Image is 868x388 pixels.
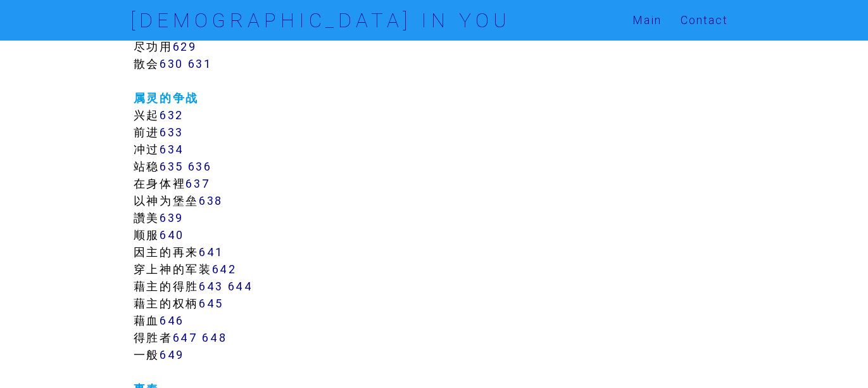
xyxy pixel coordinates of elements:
a: 643 [199,279,223,294]
a: 647 [173,330,198,345]
a: 629 [173,39,197,54]
a: 636 [188,159,212,174]
a: 634 [160,142,184,157]
a: 属灵的争战 [134,91,199,105]
a: 648 [202,330,227,345]
a: 633 [160,125,184,139]
a: 639 [160,210,184,225]
a: 649 [160,347,184,362]
a: 638 [199,193,223,208]
iframe: Chat [814,331,859,378]
a: 630 [160,56,184,71]
a: 644 [228,279,253,294]
a: 646 [160,313,184,328]
a: 645 [199,296,223,311]
a: 640 [160,228,184,242]
a: 632 [160,108,184,122]
a: 642 [212,262,237,276]
a: 637 [186,176,210,191]
a: 631 [188,56,212,71]
a: 641 [199,245,223,259]
a: 635 [160,159,184,174]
